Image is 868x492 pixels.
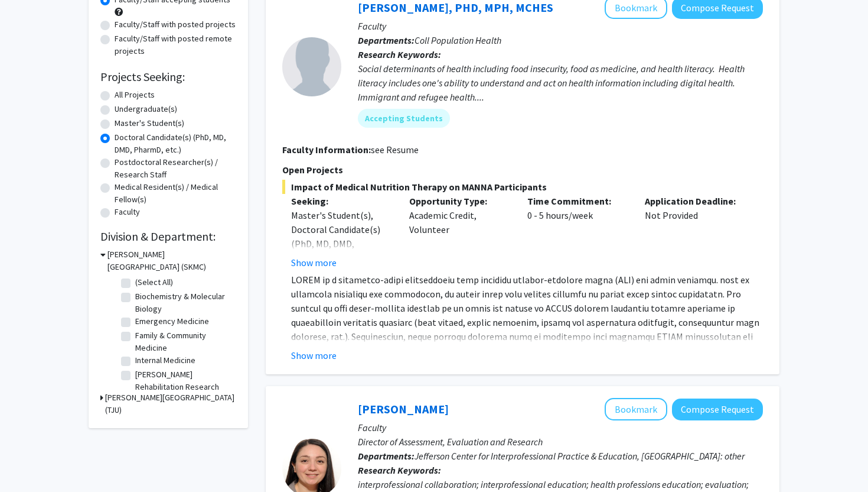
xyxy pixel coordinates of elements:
p: Application Deadline: [645,194,745,208]
label: Emergency Medicine [135,315,209,328]
button: Show more [291,255,337,270]
p: Faculty [358,19,763,33]
h3: [PERSON_NAME][GEOGRAPHIC_DATA] (TJU) [105,391,236,416]
label: (Select All) [135,276,173,289]
h3: [PERSON_NAME][GEOGRAPHIC_DATA] (SKMC) [107,248,236,273]
b: Faculty Information: [282,144,371,156]
label: [PERSON_NAME] Rehabilitation Research Institute [135,368,233,406]
p: Seeking: [291,194,391,208]
p: Open Projects [282,163,763,177]
label: Undergraduate(s) [115,103,177,115]
div: Academic Credit, Volunteer [400,194,518,270]
button: Compose Request to Maria Brucato [672,399,763,420]
mat-chip: Accepting Students [358,109,450,128]
label: Faculty/Staff with posted projects [115,18,236,31]
p: Director of Assessment, Evaluation and Research [358,435,763,449]
label: Medical Resident(s) / Medical Fellow(s) [115,181,236,206]
p: Time Commitment: [527,194,628,208]
p: Opportunity Type: [409,194,510,208]
label: Internal Medicine [135,354,195,367]
h2: Division & Department: [100,229,236,244]
div: Social determinants of health including food insecurity, food as medicine, and health literacy. H... [358,61,763,104]
span: Coll Population Health [415,34,501,46]
button: Show more [291,348,337,362]
a: [PERSON_NAME] [358,402,449,416]
iframe: Chat [9,439,50,483]
span: Jefferson Center for Interprofessional Practice & Education, [GEOGRAPHIC_DATA]: other [415,450,745,462]
label: Family & Community Medicine [135,329,233,354]
label: Faculty [115,206,140,218]
div: 0 - 5 hours/week [518,194,637,270]
label: Faculty/Staff with posted remote projects [115,33,236,57]
label: Master's Student(s) [115,117,184,130]
fg-read-more: see Resume [371,144,419,156]
b: Research Keywords: [358,464,441,476]
h2: Projects Seeking: [100,70,236,84]
p: LOREM ip d sitametco-adipi elitseddoeiu temp incididu utlabor-etdolore magna (ALI) eni admin veni... [291,273,763,429]
label: All Projects [115,89,155,101]
b: Research Keywords: [358,48,441,60]
span: Impact of Medical Nutrition Therapy on MANNA Participants [282,180,763,194]
button: Add Maria Brucato to Bookmarks [605,398,667,420]
label: Postdoctoral Researcher(s) / Research Staff [115,156,236,181]
label: Doctoral Candidate(s) (PhD, MD, DMD, PharmD, etc.) [115,131,236,156]
b: Departments: [358,34,415,46]
label: Biochemistry & Molecular Biology [135,290,233,315]
b: Departments: [358,450,415,462]
div: Not Provided [636,194,754,270]
p: Faculty [358,420,763,435]
div: Master's Student(s), Doctoral Candidate(s) (PhD, MD, DMD, PharmD, etc.), Postdoctoral Researcher(... [291,208,391,307]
